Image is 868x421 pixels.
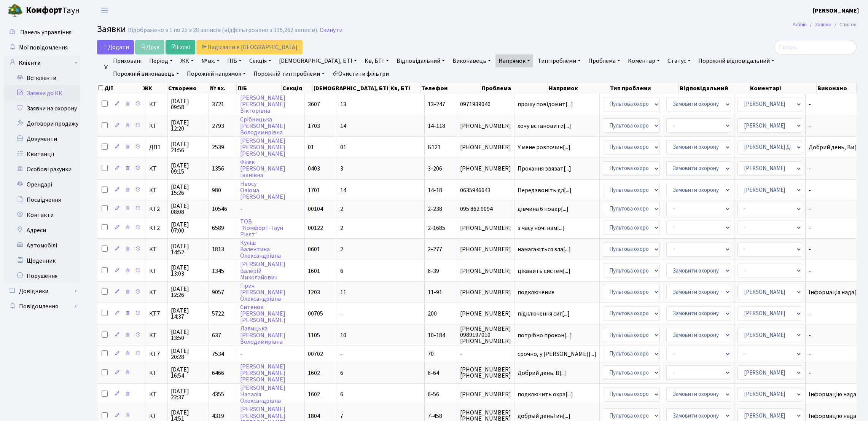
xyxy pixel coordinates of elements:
a: Admin [793,21,807,29]
span: Інформація нада[...] [809,288,862,297]
span: прошу повідомит[...] [518,100,573,108]
span: [PHONE_NUMBER] [460,268,511,274]
span: - [809,187,864,193]
span: 70 [428,350,434,358]
span: - [809,311,864,317]
span: 1105 [308,331,320,340]
span: 1701 [308,186,320,195]
a: Панель управління [4,25,80,40]
span: 1602 [308,390,320,399]
span: 7-458 [428,412,442,420]
span: добрый день! ин[...] [518,412,570,420]
span: [DATE] 08:08 [171,203,205,215]
a: Щоденник [4,253,80,268]
span: 6-56 [428,390,439,399]
span: КТ [149,391,164,397]
span: - [809,268,864,274]
span: [PHONE_NUMBER] [460,144,511,150]
a: Приховані [110,54,145,67]
span: - [340,309,342,318]
span: 14-18 [428,186,442,195]
span: Таун [26,4,80,17]
span: - [809,351,864,357]
a: Очистити фільтри [329,67,392,80]
a: Орендарі [4,177,80,192]
span: У мене розпочин[...] [518,143,570,151]
span: [PHONE_NUMBER] [460,166,511,172]
span: [PHONE_NUMBER] [460,225,511,231]
a: Квитанції [4,147,80,162]
span: 1345 [212,267,224,275]
button: Переключити навігацію [95,4,114,17]
span: КТ2 [149,206,164,212]
a: Особові рахунки [4,162,80,177]
span: подключение [518,289,596,295]
th: ЖК [142,83,167,94]
span: КТ [149,289,164,295]
span: - [240,350,242,358]
span: 3721 [212,100,224,108]
a: Посвідчення [4,192,80,207]
a: [PERSON_NAME][PERSON_NAME][PERSON_NAME] [240,137,285,158]
span: 2-277 [428,245,442,254]
th: Створено [167,83,209,94]
th: Проблема [481,83,548,94]
span: [DATE] 21:56 [171,141,205,153]
span: Інформацію нада[...] [809,412,864,420]
span: 637 [212,331,221,340]
span: дівчина 6 повер[...] [518,205,569,213]
a: Заявки на охорону [4,101,80,116]
span: Панель управління [20,28,72,37]
span: 11-91 [428,288,442,297]
span: 00702 [308,350,323,358]
span: КТ7 [149,311,164,317]
span: [DATE] 07:00 [171,222,205,234]
span: 2-238 [428,205,442,213]
a: Заявки [815,21,831,29]
th: Коментарі [749,83,817,94]
a: Виконавець [449,54,494,67]
span: 1602 [308,369,320,377]
th: Напрямок [548,83,609,94]
th: Відповідальний [679,83,749,94]
b: [PERSON_NAME] [813,6,859,15]
span: [DATE] 12:26 [171,286,205,298]
span: [DATE] 13:03 [171,265,205,277]
span: 01 [308,143,314,151]
span: 3-206 [428,164,442,173]
span: Прохання звязат[...] [518,164,571,173]
a: Договори продажу [4,116,80,131]
a: Мої повідомлення [4,40,80,55]
a: Гірич[PERSON_NAME]Олександрівна [240,282,285,303]
span: 10 [340,331,346,340]
span: - [809,206,864,212]
a: Excel [166,40,195,54]
a: Адреси [4,223,80,238]
a: Порожній відповідальний [695,54,777,67]
span: [DATE] 09:58 [171,98,205,110]
a: [PERSON_NAME][PERSON_NAME][PERSON_NAME] [240,362,285,384]
span: 5722 [212,309,224,318]
span: [DATE] 16:54 [171,367,205,379]
span: 6 [340,267,343,275]
span: 2 [340,205,343,213]
a: КулішВалентинаОлександрівна [240,239,281,260]
span: 10546 [212,205,227,213]
span: Заявки [97,22,126,36]
span: 3 [340,164,343,173]
span: [PHONE_NUMBER] 0989197010 [PHONE_NUMBER] [460,326,511,344]
b: Комфорт [26,4,62,16]
a: Повідомлення [4,299,80,314]
span: 0635946643 [460,187,511,193]
a: НвосуОзіома[PERSON_NAME] [240,180,285,201]
a: Філяк[PERSON_NAME]Іванівна [240,158,285,179]
a: Додати [97,40,134,54]
span: КТ [149,246,164,252]
span: Мої повідомлення [19,43,68,52]
span: КТ [149,413,164,419]
span: 13-247 [428,100,445,108]
span: 11 [340,288,346,297]
span: 6589 [212,224,224,232]
span: 6 [340,390,343,399]
a: Порушення [4,268,80,284]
